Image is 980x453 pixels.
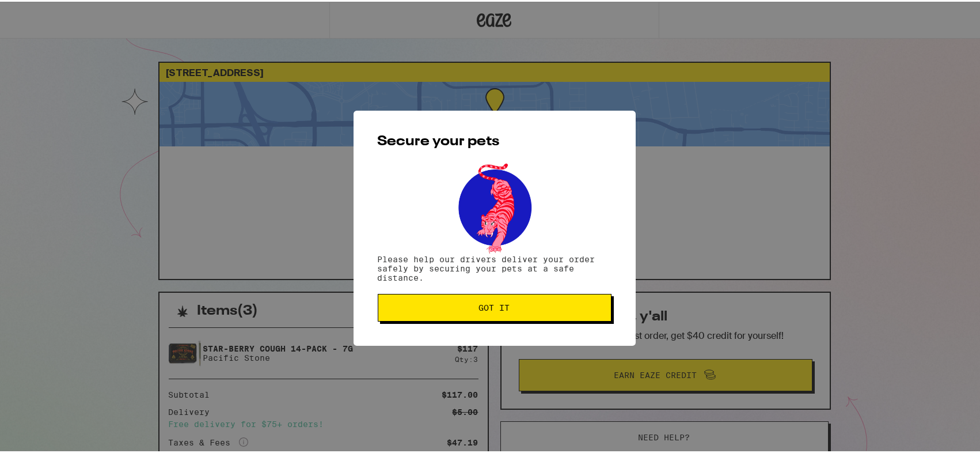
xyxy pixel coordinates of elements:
[378,133,611,147] h2: Secure your pets
[7,8,83,17] span: Hi. Need any help?
[378,292,611,320] button: Got it
[447,158,542,253] img: pets
[479,302,510,310] span: Got it
[378,253,611,281] p: Please help our drivers deliver your order safely by securing your pets at a safe distance.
